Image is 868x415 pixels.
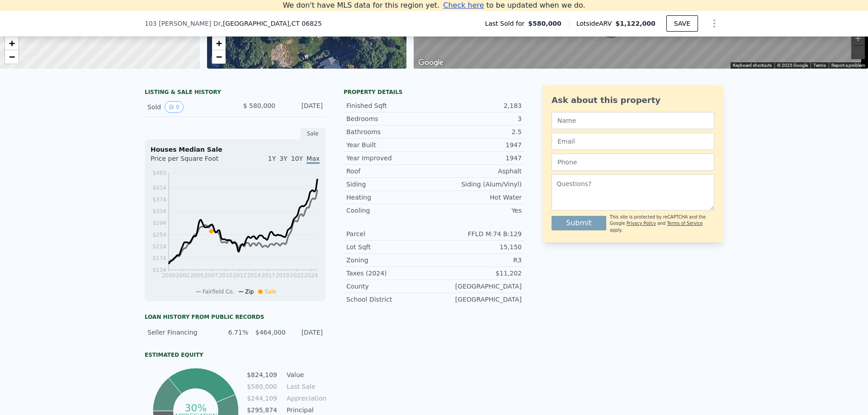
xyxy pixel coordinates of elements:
[627,221,656,226] a: Privacy Policy
[416,57,446,69] a: Open this area in Google Maps (opens a new window)
[151,154,235,168] div: Price per Square Foot
[217,328,248,337] div: 6.71%
[152,267,166,273] tspan: $134
[346,282,434,291] div: County
[346,167,434,176] div: Roof
[346,295,434,304] div: School District
[434,206,522,215] div: Yes
[434,193,522,202] div: Hot Water
[145,89,325,98] div: LISTING & SALE HISTORY
[346,229,434,238] div: Parcel
[434,140,522,149] div: 1947
[615,20,656,27] span: $1,122,000
[9,51,15,62] span: −
[434,180,522,189] div: Siding (Alum/Vinyl)
[346,154,434,163] div: Year Improved
[247,272,261,279] tspan: 2014
[246,393,278,403] td: $244,109
[346,180,434,189] div: Siding
[285,393,325,403] td: Appreciation
[304,272,318,279] tspan: 2024
[5,37,19,50] a: Zoom in
[346,256,434,265] div: Zoning
[552,94,714,107] div: Ask about this property
[528,19,561,28] span: $580,000
[291,155,303,162] span: 10Y
[152,185,166,191] tspan: $414
[176,272,190,279] tspan: 2002
[346,114,434,123] div: Bedrooms
[152,208,166,214] tspan: $334
[184,402,207,414] tspan: 30%
[289,20,322,27] span: , CT 06825
[162,272,176,279] tspan: 2000
[346,101,434,110] div: Finished Sqft
[307,155,320,164] span: Max
[216,37,222,49] span: +
[434,154,522,163] div: 1947
[190,272,204,279] tspan: 2005
[443,1,484,9] span: Check here
[145,313,325,321] div: Loan history from public records
[264,289,276,295] span: Sale
[291,328,323,337] div: [DATE]
[851,46,865,59] button: Zoom out
[666,15,698,32] button: SAVE
[777,63,808,68] span: © 2025 Google
[434,269,522,278] div: $11,202
[667,221,703,226] a: Terms of Service
[434,256,522,265] div: R3
[831,63,865,68] a: Report a problem
[346,206,434,215] div: Cooling
[219,272,233,279] tspan: 2010
[434,127,522,136] div: 2.5
[151,145,320,154] div: Houses Median Sale
[733,62,772,69] button: Keyboard shortcuts
[290,272,304,279] tspan: 2022
[246,382,278,392] td: $580,000
[610,214,714,233] div: This site is protected by reCAPTCHA and the Google and apply.
[9,37,15,49] span: +
[221,19,321,28] span: , [GEOGRAPHIC_DATA]
[279,155,287,162] span: 3Y
[245,289,254,295] span: Zip
[346,127,434,136] div: Bathrooms
[5,50,19,64] a: Zoom out
[165,101,184,113] button: View historical data
[145,19,221,28] span: 103 [PERSON_NAME] Dr
[434,295,522,304] div: [GEOGRAPHIC_DATA]
[344,89,524,96] div: Property details
[285,370,325,380] td: Value
[552,154,714,171] input: Phone
[152,220,166,226] tspan: $294
[813,63,826,68] a: Terms (opens in new tab)
[705,14,723,33] button: Show Options
[261,272,275,279] tspan: 2017
[285,382,325,392] td: Last Sale
[204,272,218,279] tspan: 2007
[346,269,434,278] div: Taxes (2024)
[212,37,226,50] a: Zoom in
[152,196,166,203] tspan: $374
[552,112,714,129] input: Name
[434,101,522,110] div: 2,183
[485,19,528,28] span: Last Sold for
[434,282,522,291] div: [GEOGRAPHIC_DATA]
[152,255,166,261] tspan: $174
[434,242,522,252] div: 15,150
[216,51,222,62] span: −
[552,133,714,150] input: Email
[254,328,285,337] div: $464,000
[434,114,522,123] div: 3
[276,272,290,279] tspan: 2019
[147,328,211,337] div: Seller Financing
[346,193,434,202] div: Heating
[203,289,234,295] span: Fairfield Co.
[268,155,276,162] span: 1Y
[233,272,247,279] tspan: 2012
[434,229,522,238] div: FFLD M:74 B:129
[246,405,278,415] td: $295,874
[346,242,434,252] div: Lot Sqft
[552,216,606,230] button: Submit
[147,101,228,113] div: Sold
